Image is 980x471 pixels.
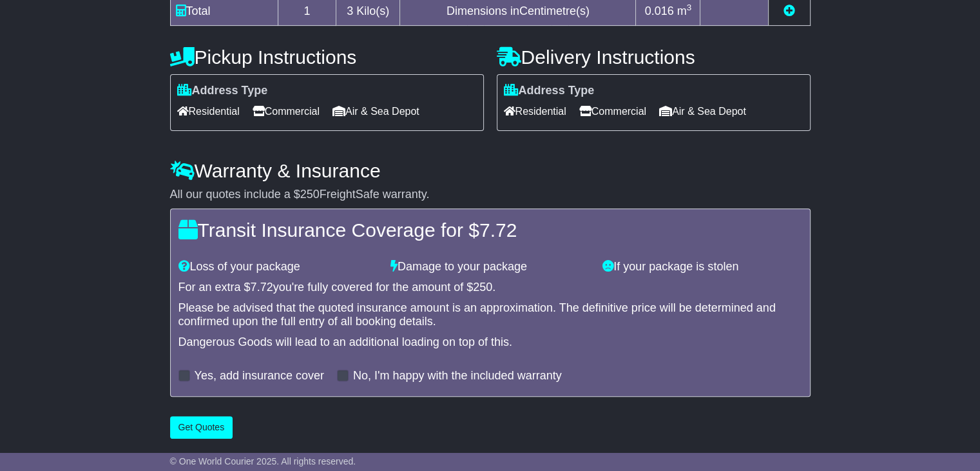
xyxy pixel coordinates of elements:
sup: 3 [687,3,692,12]
span: Commercial [579,101,646,121]
h4: Pickup Instructions [170,46,484,68]
span: Air & Sea Depot [332,101,419,121]
span: 0.016 [645,5,674,17]
label: Address Type [177,84,268,98]
span: 3 [347,5,353,17]
a: Add new item [783,5,795,17]
div: Damage to your package [384,260,596,274]
span: m [677,5,692,17]
label: No, I'm happy with the included warranty [353,369,562,383]
div: For an extra $ you're fully covered for the amount of $ . [178,281,802,295]
span: Residential [504,101,566,121]
h4: Transit Insurance Coverage for $ [178,219,802,241]
span: 250 [300,188,320,201]
span: 250 [473,281,492,294]
label: Yes, add insurance cover [195,369,324,383]
span: Residential [177,101,240,121]
span: Commercial [253,101,320,121]
h4: Warranty & Insurance [170,160,811,181]
span: 7.72 [251,281,273,294]
span: © One World Courier 2025. All rights reserved. [170,456,356,466]
h4: Delivery Instructions [497,46,811,68]
label: Address Type [504,84,595,98]
button: Get Quotes [170,416,233,439]
div: If your package is stolen [596,260,808,274]
div: Loss of your package [172,260,384,274]
span: 7.72 [479,219,517,241]
div: Please be advised that the quoted insurance amount is an approximation. The definitive price will... [178,301,802,329]
div: Dangerous Goods will lead to an additional loading on top of this. [178,336,802,350]
span: Air & Sea Depot [659,101,746,121]
div: All our quotes include a $ FreightSafe warranty. [170,188,811,202]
